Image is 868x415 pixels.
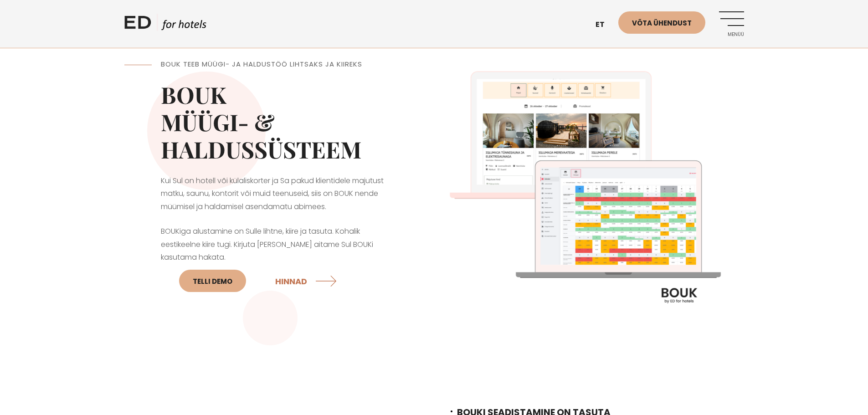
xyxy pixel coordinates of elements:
a: Menüü [719,11,744,36]
p: BOUKiga alustamine on Sulle lihtne, kiire ja tasuta. Kohalik eestikeelne kiire tugi. Kirjuta [PER... [161,225,398,298]
h2: BOUK MÜÜGI- & HALDUSSÜSTEEM [161,81,398,163]
a: HINNAD [275,269,339,293]
a: ED HOTELS [124,14,206,36]
span: BOUK TEEB MÜÜGI- JA HALDUSTÖÖ LIHTSAKS JA KIIREKS [161,59,362,69]
a: Telli DEMO [179,270,246,292]
p: Kui Sul on hotell või külaliskorter ja Sa pakud klientidele majutust matku, saunu, kontorit või m... [161,174,398,214]
span: Menüü [719,32,744,37]
a: et [591,14,618,36]
a: Võta ühendust [618,11,705,34]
